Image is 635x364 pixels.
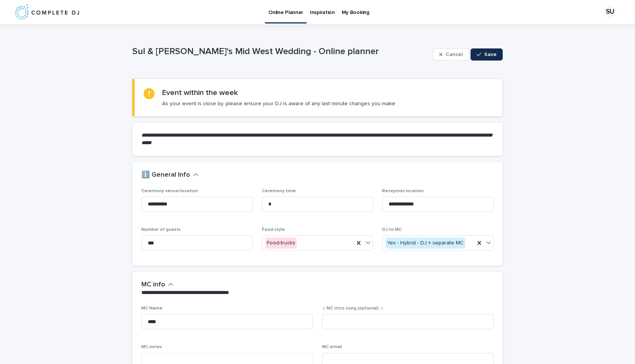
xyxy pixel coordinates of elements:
[471,48,503,61] button: Save
[265,238,297,249] div: Food-trucks
[141,189,198,193] span: Ceremony venue/location
[604,6,616,18] div: SU
[141,281,173,289] button: MC info
[141,171,190,179] h2: ℹ️ General Info
[262,227,285,232] span: Food style
[15,5,79,20] img: 8nP3zCmvR2aWrOmylPw8
[141,171,198,179] button: ℹ️ General Info
[141,281,165,289] h2: MC info
[132,46,430,57] p: Sul & [PERSON_NAME]'s Mid West Wedding - Online planner
[141,345,162,349] span: MC notes
[386,238,465,249] div: Yes - Hybrid - DJ + separate MC
[382,189,424,193] span: Reception location
[162,88,238,97] h2: Event within the week
[262,189,296,193] span: Ceremony time
[446,52,463,57] span: Cancel
[141,306,163,311] span: MC Name
[322,306,383,311] span: ♫ MC intro song (optional) ♫
[382,227,402,232] span: DJ to MC
[141,227,181,232] span: Number of guests
[322,345,342,349] span: MC email
[162,100,395,107] p: As your event is close by, please ensure your DJ is aware of any last minute changes you make
[433,48,469,61] button: Cancel
[484,52,497,57] span: Save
